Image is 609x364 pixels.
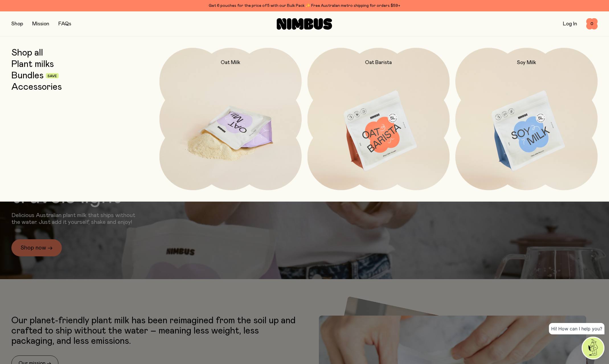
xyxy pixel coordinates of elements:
button: 0 [586,18,598,30]
a: Bundles [11,71,44,81]
a: Plant milks [11,59,54,69]
a: Oat Milk [159,48,302,190]
a: Soy Milk [455,48,598,190]
img: agent [583,338,604,359]
a: Log In [563,21,577,26]
h2: Oat Milk [221,59,240,66]
div: Get 6 pouches for the price of 5 with our Bulk Pack ✨ Free Australian metro shipping for orders $59+ [11,2,598,9]
div: Hi! How can I help you? [549,323,604,334]
a: Oat Barista [307,48,450,190]
a: FAQs [58,21,71,26]
a: Shop all [11,48,43,58]
h2: Oat Barista [365,59,392,66]
h2: Soy Milk [517,59,536,66]
a: Mission [32,21,49,26]
span: Save [48,74,57,78]
a: Accessories [11,82,62,92]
